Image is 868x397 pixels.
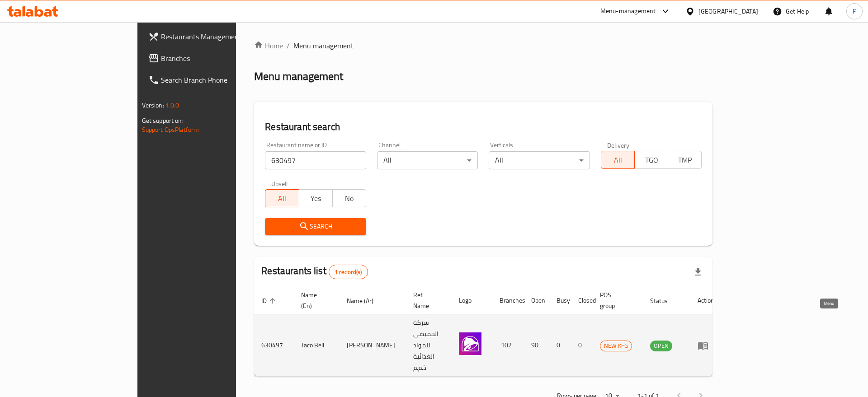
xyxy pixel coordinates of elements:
[492,314,524,377] td: 102
[549,287,571,314] th: Busy
[332,189,366,207] button: No
[650,341,672,351] span: OPEN
[261,264,368,279] h2: Restaurants list
[254,287,722,377] table: enhanced table
[161,75,275,85] span: Search Branch Phone
[161,53,275,64] span: Branches
[265,120,702,134] h2: Restaurant search
[492,287,524,314] th: Branches
[571,287,593,314] th: Closed
[605,154,631,167] span: All
[650,295,679,306] span: Status
[271,180,288,187] label: Upsell
[329,268,368,276] span: 1 record(s)
[254,69,343,84] h2: Menu management
[600,341,632,351] span: NEW KFG
[377,151,478,169] div: All
[142,99,164,111] span: Version:
[301,290,329,311] span: Name (En)
[600,6,656,17] div: Menu-management
[165,99,179,111] span: 1.0.0
[571,314,593,377] td: 0
[340,314,406,377] td: [PERSON_NAME]
[294,314,340,377] td: Taco Bell
[329,265,368,279] div: Total records count
[549,314,571,377] td: 0
[254,40,712,51] nav: breadcrumb
[638,154,665,167] span: TGO
[600,290,632,311] span: POS group
[406,314,452,377] td: شركة الحميضي للمواد الغذائية ذ.م.م
[452,287,492,314] th: Logo
[524,287,549,314] th: Open
[634,151,668,169] button: TGO
[265,218,366,235] button: Search
[601,151,635,169] button: All
[336,192,363,205] span: No
[459,332,481,355] img: Taco Bell
[413,290,441,311] span: Ref. Name
[141,69,283,91] a: Search Branch Phone
[698,6,758,16] div: [GEOGRAPHIC_DATA]
[687,261,709,283] div: Export file
[287,40,290,51] li: /
[853,6,856,16] span: F
[524,314,549,377] td: 90
[299,189,333,207] button: Yes
[672,154,698,167] span: TMP
[650,341,672,351] div: OPEN
[141,47,283,69] a: Branches
[607,142,630,148] label: Delivery
[668,151,702,169] button: TMP
[161,31,275,42] span: Restaurants Management
[489,151,590,169] div: All
[272,221,359,232] span: Search
[265,151,366,169] input: Search for restaurant name or ID..
[142,124,199,135] a: Support.OpsPlatform
[141,26,283,47] a: Restaurants Management
[303,192,329,205] span: Yes
[690,287,722,314] th: Action
[142,115,184,126] span: Get support on:
[265,189,299,207] button: All
[269,192,295,205] span: All
[347,295,385,306] span: Name (Ar)
[293,40,354,51] span: Menu management
[261,295,278,306] span: ID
